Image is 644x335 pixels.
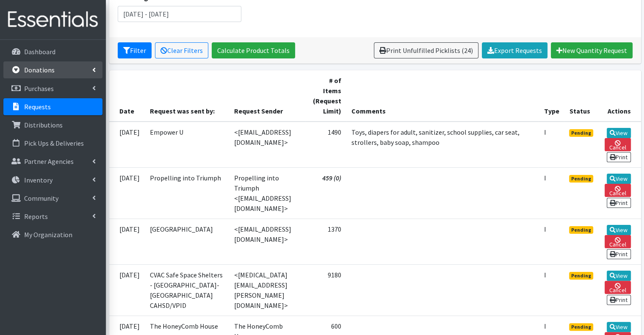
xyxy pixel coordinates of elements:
a: View [607,225,631,235]
span: Pending [569,175,593,183]
a: Print Unfulfilled Picklists (24) [374,42,478,58]
input: January 1, 2011 - December 31, 2011 [118,6,242,22]
p: Distributions [24,121,63,129]
td: [DATE] [109,219,145,264]
td: [GEOGRAPHIC_DATA] [145,219,229,264]
a: Print [607,249,631,259]
a: Clear Filters [155,42,208,58]
a: Dashboard [3,43,102,60]
abbr: Individual [544,225,546,233]
a: My Organization [3,226,102,243]
a: Distributions [3,116,102,133]
a: Requests [3,98,102,115]
abbr: Individual [544,271,546,279]
img: HumanEssentials [3,6,102,34]
th: Type [539,70,564,122]
abbr: Individual [544,174,546,182]
a: Calculate Product Totals [212,42,295,58]
td: Empower U [145,122,229,168]
p: Purchases [24,84,54,93]
td: CVAC Safe Space Shelters - [GEOGRAPHIC_DATA]- [GEOGRAPHIC_DATA] CAHSD/VPID [145,265,229,316]
a: Purchases [3,80,102,97]
button: Filter [118,42,152,58]
span: Pending [569,272,593,280]
td: 1370 [305,219,346,264]
td: Toys, diapers for adult, sanitizer, school supplies, car seat, strollers, baby soap, shampoo [346,122,539,168]
p: Partner Agencies [24,157,74,166]
a: Cancel [605,281,630,294]
p: Requests [24,102,51,111]
td: [DATE] [109,265,145,316]
a: Inventory [3,172,102,188]
a: Pick Ups & Deliveries [3,135,102,152]
th: Actions [600,70,641,122]
th: # of Items (Request Limit) [305,70,346,122]
a: Partner Agencies [3,153,102,170]
a: Print [607,295,631,305]
a: View [607,128,631,138]
th: Request was sent by: [145,70,229,122]
abbr: Individual [544,322,546,330]
th: Request Sender [229,70,305,122]
a: Cancel [605,138,630,151]
span: Pending [569,226,593,234]
a: Export Requests [482,42,547,58]
a: Donations [3,61,102,78]
a: View [607,271,631,281]
td: <[EMAIL_ADDRESS][DOMAIN_NAME]> [229,122,305,168]
td: 1490 [305,122,346,168]
a: Community [3,190,102,207]
td: [DATE] [109,167,145,219]
td: Propelling into Triumph [145,167,229,219]
p: Community [24,194,58,202]
td: <[EMAIL_ADDRESS][DOMAIN_NAME]> [229,219,305,264]
abbr: Individual [544,128,546,136]
p: Inventory [24,176,53,184]
a: Cancel [605,235,630,248]
a: Print [607,198,631,208]
a: Print [607,152,631,162]
p: My Organization [24,230,72,239]
td: Propelling into Triumph <[EMAIL_ADDRESS][DOMAIN_NAME]> [229,167,305,219]
span: Pending [569,323,593,331]
th: Date [109,70,145,122]
a: View [607,174,631,184]
a: Cancel [605,184,630,197]
p: Reports [24,212,48,221]
span: Pending [569,129,593,137]
td: 9180 [305,265,346,316]
td: <[MEDICAL_DATA][EMAIL_ADDRESS][PERSON_NAME][DOMAIN_NAME]> [229,265,305,316]
a: Reports [3,208,102,225]
p: Dashboard [24,47,55,56]
th: Comments [346,70,539,122]
td: [DATE] [109,122,145,168]
p: Pick Ups & Deliveries [24,139,84,147]
a: New Quantity Request [551,42,633,58]
a: View [607,322,631,332]
th: Status [564,70,600,122]
p: Donations [24,66,55,74]
td: 459 (0) [305,167,346,219]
